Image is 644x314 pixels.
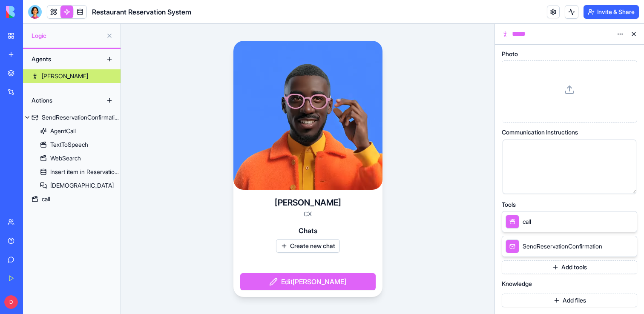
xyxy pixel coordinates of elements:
span: Restaurant Reservation System [92,7,191,17]
button: Add tools [502,260,637,274]
a: [DEMOGRAPHIC_DATA] [23,179,121,192]
button: Create new chat [276,239,340,253]
a: TextToSpeech [23,138,121,151]
h4: [PERSON_NAME] [275,197,341,208]
div: [PERSON_NAME] [42,72,88,80]
button: Add files [502,294,637,307]
div: call [42,195,50,203]
span: D [4,295,18,309]
span: Communication Instructions [502,129,578,135]
div: AgentCall [50,127,76,135]
button: Invite & Share [584,5,639,19]
span: Photo [502,51,518,57]
div: Agents [27,52,95,66]
img: logo [6,6,59,18]
div: Insert item in Reservations [50,168,121,176]
span: Logic [32,31,103,40]
span: Knowledge [502,281,532,287]
div: WebSearch [50,154,81,163]
a: Insert item in Reservations [23,165,121,179]
a: AgentCall [23,124,121,138]
div: Actions [27,94,95,107]
a: call [23,192,121,206]
span: Tools [502,202,516,208]
div: [DEMOGRAPHIC_DATA] [50,181,114,190]
span: call [523,217,531,226]
a: SendReservationConfirmation [23,111,121,124]
div: TextToSpeech [50,140,88,149]
span: SendReservationConfirmation [523,242,602,251]
div: SendReservationConfirmation [42,113,121,122]
button: Edit[PERSON_NAME] [240,273,376,290]
a: [PERSON_NAME] [23,69,121,83]
a: WebSearch [23,151,121,165]
span: CX [304,210,312,217]
span: Chats [299,226,317,236]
